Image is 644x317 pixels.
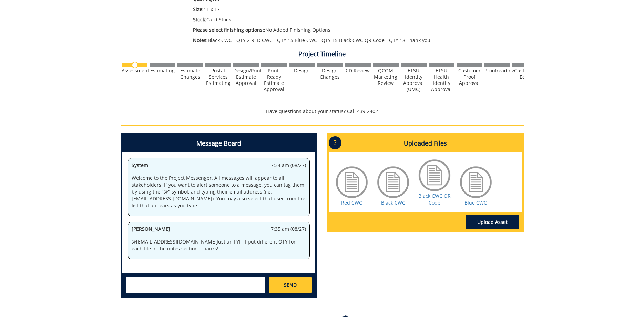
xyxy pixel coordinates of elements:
[193,6,463,13] p: 11 x 17
[429,68,454,92] div: ETSU Health Identity Approval
[233,68,259,86] div: Design/Print Estimate Approval
[418,192,451,206] a: Black CWC QR Code
[466,215,519,229] a: Upload Asset
[457,68,482,86] div: Customer Proof Approval
[132,226,170,232] span: [PERSON_NAME]
[132,175,306,209] p: Welcome to the Project Messenger. All messages will appear to all stakeholders. If you want to al...
[271,162,306,169] span: 7:34 am (08/27)
[401,68,427,92] div: ETSU Identity Approval (UMC)
[381,199,405,206] a: Black CWC
[512,68,538,80] div: Customer Edits
[464,199,487,206] a: Blue CWC
[317,68,343,80] div: Design Changes
[484,68,510,74] div: Proofreading
[193,16,463,23] p: Card Stock
[122,135,315,152] h4: Message Board
[193,27,265,33] span: Please select finishing options::
[193,37,208,43] span: Notes:
[284,281,297,288] span: SEND
[177,68,203,80] div: Estimate Changes
[329,135,522,152] h4: Uploaded Files
[193,16,206,23] span: Stock:
[193,6,204,12] span: Size:
[121,51,524,58] h4: Project Timeline
[271,226,306,232] span: 7:35 am (08/27)
[132,162,148,168] span: System
[150,68,175,74] div: Estimating
[329,136,341,149] p: ?
[269,277,311,293] a: SEND
[261,68,287,92] div: Print-Ready Estimate Approval
[345,68,371,74] div: CD Review
[132,238,306,252] p: @ [EMAIL_ADDRESS][DOMAIN_NAME] Just an FYI - I put different QTY for each file in the notes secti...
[193,37,463,44] p: Black CWC - QTY 2 RED CWC - QTY 15 Blue CWC - QTY 15 Black CWC QR Code - QTY 18 Thank you!
[289,68,315,74] div: Design
[373,68,399,86] div: QCOM Marketing Review
[132,62,138,68] img: no
[122,68,147,74] div: Assessment
[121,108,524,115] p: Have questions about your status? Call 439-2402
[193,27,463,33] p: No Added Finishing Options
[205,68,231,86] div: Postal Services Estimating
[126,277,265,293] textarea: messageToSend
[341,199,362,206] a: Red CWC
